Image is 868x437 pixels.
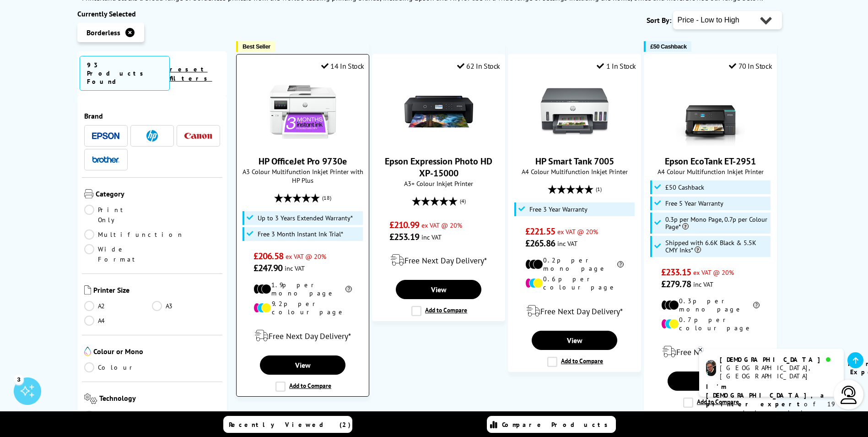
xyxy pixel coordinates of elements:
a: Epson Expression Photo HD XP-15000 [385,155,492,179]
img: Printer Size [84,285,91,295]
a: Inkjet [84,410,152,421]
a: Multifunction [84,229,184,240]
a: HP OfficeJet Pro 9730e [259,155,347,167]
span: 0.3p per Mono Page, 0.7p per Colour Page* [665,216,769,230]
div: 14 In Stock [321,61,364,71]
span: A3 Colour Multifunction Inkjet Printer with HP Plus [241,167,364,185]
a: A2 [84,301,152,311]
button: £50 Cashback [644,41,691,52]
span: Printer Size [93,285,221,296]
img: HP [146,130,158,142]
span: A4 Colour Multifunction Inkjet Printer [649,167,772,176]
img: Epson EcoTank ET-2951 [676,77,745,146]
a: A3 [152,301,220,311]
a: Epson EcoTank ET-2951 [676,139,745,148]
span: £210.99 [389,219,419,231]
span: £279.78 [661,278,691,290]
span: (4) [460,192,466,210]
div: [GEOGRAPHIC_DATA], [GEOGRAPHIC_DATA] [720,364,836,380]
b: I'm [DEMOGRAPHIC_DATA], a printer expert [706,382,827,408]
a: HP Smart Tank 7005 [540,139,609,148]
span: Recently Viewed (2) [229,421,351,429]
span: Compare Products [502,421,613,429]
span: A4 Colour Multifunction Inkjet Printer [513,167,636,176]
span: £247.90 [253,262,282,274]
a: View [532,331,617,350]
img: HP Smart Tank 7005 [540,77,609,146]
div: 70 In Stock [729,61,772,71]
img: Epson [92,132,119,139]
span: Best Seller [243,43,270,50]
span: £206.58 [253,250,283,262]
div: [DEMOGRAPHIC_DATA] [720,355,836,364]
img: Canon [184,133,212,139]
a: Brother [92,154,119,165]
li: 0.6p per colour page [525,275,624,291]
img: Colour or Mono [84,347,91,356]
div: modal_delivery [649,339,772,365]
span: £50 Cashback [650,43,686,50]
label: Add to Compare [411,306,467,316]
span: Sort By: [647,16,671,25]
span: ex VAT @ 20% [693,268,734,277]
a: View [396,280,481,299]
a: HP [138,130,166,142]
a: View [260,355,345,375]
span: Free 3 Year Warranty [529,206,588,213]
span: Shipped with 6.6K Black & 5.5K CMY Inks* [665,239,769,254]
button: Best Seller [236,41,275,52]
span: £253.19 [389,231,419,243]
li: 9.2p per colour page [253,300,352,316]
span: Borderless [86,28,120,37]
span: £50 Cashback [665,184,704,191]
span: Colour or Mono [93,347,221,358]
span: Free 5 Year Warranty [665,200,723,207]
img: HP OfficeJet Pro 9730e [269,77,337,146]
li: 0.2p per mono page [525,256,624,273]
img: Technology [84,393,97,404]
label: Add to Compare [275,382,331,392]
label: Add to Compare [683,398,739,408]
a: View [668,371,753,391]
a: HP OfficeJet Pro 9730e [269,139,337,148]
li: 1.9p per mono page [253,281,352,297]
img: Category [84,189,93,198]
a: Wide Format [84,244,152,264]
a: Print Only [84,205,152,225]
li: 0.7p per colour page [661,316,760,332]
label: Add to Compare [547,357,603,367]
a: A4 [84,316,152,326]
span: Technology [99,393,220,406]
img: Epson Expression Photo HD XP-15000 [404,77,473,146]
div: modal_delivery [377,247,500,273]
span: inc VAT [285,264,305,273]
a: Compare Products [487,416,616,433]
a: Epson EcoTank ET-2951 [665,155,756,167]
a: Canon [184,130,212,142]
span: £265.86 [525,237,555,249]
img: chris-livechat.png [706,360,716,376]
div: modal_delivery [513,298,636,324]
span: (1) [596,180,602,198]
img: Brother [92,156,119,163]
a: reset filters [170,65,212,82]
span: ex VAT @ 20% [286,252,326,261]
span: £221.55 [525,225,555,237]
a: Epson [92,130,119,142]
a: Epson Expression Photo HD XP-15000 [404,139,473,148]
a: HP Smart Tank 7005 [535,155,614,167]
a: Colour [84,362,152,372]
span: ex VAT @ 20% [557,227,598,236]
span: (18) [322,189,331,207]
span: £233.15 [661,266,691,278]
span: inc VAT [557,239,577,248]
span: Category [96,189,221,200]
p: of 19 years! I can help you choose the right product [706,382,837,435]
a: Recently Viewed (2) [223,416,352,433]
span: Brand [84,111,221,120]
span: inc VAT [421,233,442,241]
li: 0.3p per mono page [661,297,760,313]
span: Free 3 Month Instant Ink Trial* [258,230,343,238]
span: A3+ Colour Inkjet Printer [377,179,500,188]
img: user-headset-light.svg [840,386,858,404]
